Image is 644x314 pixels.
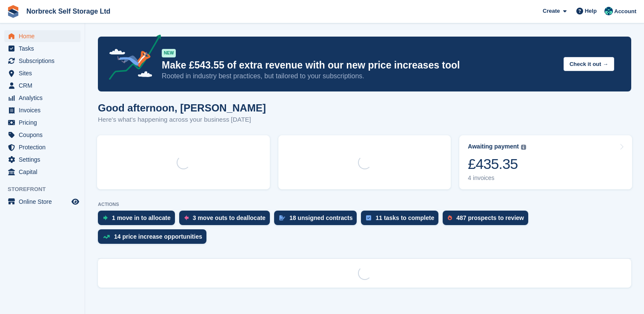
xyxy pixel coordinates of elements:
span: Capital [19,166,70,178]
img: stora-icon-8386f47178a22dfd0bd8f6a31ec36ba5ce8667c1dd55bd0f319d3a0aa187defe.svg [7,5,20,18]
a: 487 prospects to review [443,211,532,229]
span: Home [19,30,70,42]
img: price_increase_opportunities-93ffe204e8149a01c8c9dc8f82e8f89637d9d84a8eef4429ea346261dce0b2c0.svg [103,235,110,239]
span: Online Store [19,196,70,208]
a: menu [4,67,80,79]
img: task-75834270c22a3079a89374b754ae025e5fb1db73e45f91037f5363f120a921f8.svg [366,215,371,220]
div: 487 prospects to review [456,214,524,221]
a: menu [4,196,80,208]
a: 14 price increase opportunities [98,229,211,248]
a: menu [4,141,80,153]
a: 18 unsigned contracts [274,211,361,229]
a: 11 tasks to complete [361,211,443,229]
div: £435.35 [468,155,526,173]
img: Sally King [604,7,613,15]
a: Preview store [70,197,80,207]
div: 1 move in to allocate [112,214,171,221]
span: Coupons [19,129,70,141]
span: Protection [19,141,70,153]
a: menu [4,104,80,116]
div: 11 tasks to complete [375,214,434,221]
img: prospect-51fa495bee0391a8d652442698ab0144808aea92771e9ea1ae160a38d050c398.svg [448,215,452,220]
a: menu [4,30,80,42]
span: Invoices [19,104,70,116]
img: move_ins_to_allocate_icon-fdf77a2bb77ea45bf5b3d319d69a93e2d87916cf1d5bf7949dd705db3b84f3ca.svg [103,215,108,220]
a: menu [4,92,80,104]
img: icon-info-grey-7440780725fd019a000dd9b08b2336e03edf1995a4989e88bcd33f0948082b44.svg [521,145,526,150]
div: 14 price increase opportunities [114,233,202,240]
a: menu [4,117,80,128]
a: Norbreck Self Storage Ltd [23,4,114,18]
a: Awaiting payment £435.35 4 invoices [459,135,632,189]
span: Help [585,7,597,15]
img: price-adjustments-announcement-icon-8257ccfd72463d97f412b2fc003d46551f7dbcb40ab6d574587a9cd5c0d94... [102,34,161,83]
span: Account [614,7,636,16]
div: NEW [162,49,176,57]
span: Create [543,7,560,15]
a: menu [4,129,80,141]
p: Rooted in industry best practices, but tailored to your subscriptions. [162,71,557,81]
a: menu [4,80,80,91]
a: 1 move in to allocate [98,211,179,229]
span: Tasks [19,43,70,54]
a: 3 move outs to deallocate [179,211,274,229]
span: Storefront [8,185,85,194]
button: Check it out → [564,57,614,71]
img: contract_signature_icon-13c848040528278c33f63329250d36e43548de30e8caae1d1a13099fd9432cc5.svg [279,215,285,220]
span: CRM [19,80,70,91]
div: Awaiting payment [468,143,519,150]
p: ACTIONS [98,202,631,207]
a: menu [4,166,80,178]
span: Settings [19,154,70,166]
div: 18 unsigned contracts [289,214,353,221]
span: Analytics [19,92,70,104]
div: 4 invoices [468,174,526,182]
h1: Good afternoon, [PERSON_NAME] [98,102,266,114]
span: Subscriptions [19,55,70,67]
img: move_outs_to_deallocate_icon-f764333ba52eb49d3ac5e1228854f67142a1ed5810a6f6cc68b1a99e826820c5.svg [184,215,189,220]
span: Pricing [19,117,70,128]
a: menu [4,55,80,67]
div: 3 move outs to deallocate [193,214,266,221]
p: Make £543.55 of extra revenue with our new price increases tool [162,59,557,71]
p: Here's what's happening across your business [DATE] [98,115,266,125]
a: menu [4,43,80,54]
span: Sites [19,67,70,79]
a: menu [4,154,80,166]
